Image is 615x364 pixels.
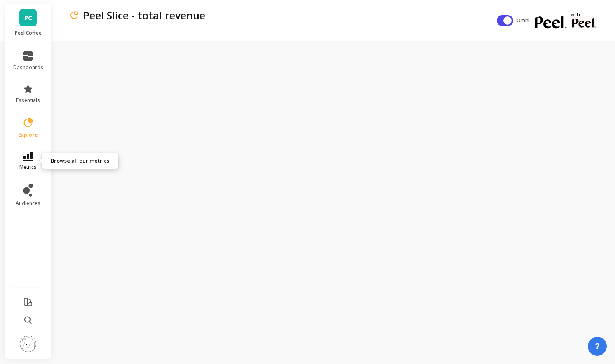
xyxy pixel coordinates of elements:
iframe: Omni Embed [56,40,615,364]
img: header icon [69,10,79,20]
span: PC [24,13,32,23]
button: ? [588,337,607,356]
span: explore [18,132,38,138]
span: essentials [16,97,40,104]
p: Peel Slice - total revenue [83,8,205,22]
span: dashboards [13,64,43,71]
span: metrics [19,164,37,170]
span: ? [595,341,600,352]
span: audiences [16,200,40,207]
p: Peel Coffee [13,30,43,36]
span: Omni [516,16,531,25]
img: partner logo [571,16,597,29]
img: profile picture [20,336,36,352]
p: with [571,12,597,16]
